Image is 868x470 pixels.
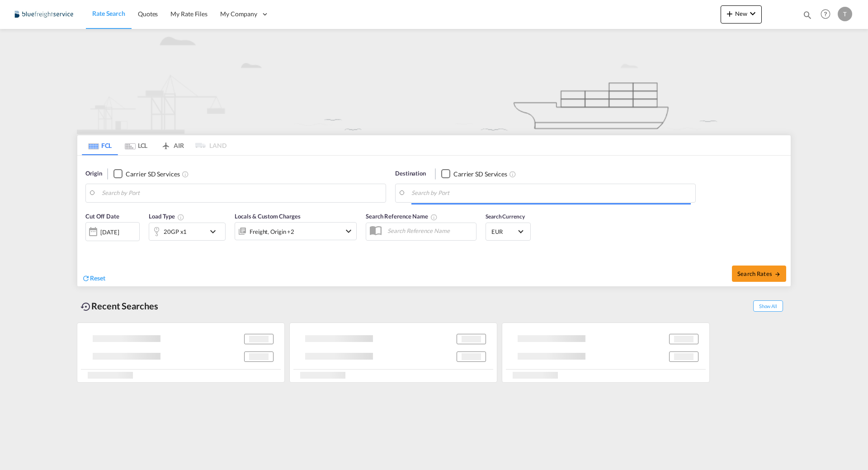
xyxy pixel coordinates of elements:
[235,222,357,240] div: Freight Origin Destination Dock Stuffingicon-chevron-down
[383,224,476,237] input: Search Reference Name
[491,228,517,236] span: EUR
[411,186,691,200] input: Search by Port
[160,140,171,147] md-icon: icon-airplane
[92,9,125,17] span: Rate Search
[208,226,223,237] md-icon: icon-chevron-down
[486,213,525,220] span: Search Currency
[77,156,791,286] div: Origin Checkbox No InkUnchecked: Search for CY (Container Yard) services for all selected carrier...
[235,213,301,220] span: Locals & Custom Charges
[838,7,852,21] div: T
[343,226,354,237] md-icon: icon-chevron-down
[430,214,438,221] md-icon: Your search will be saved by the below given name
[453,170,507,179] div: Carrier SD Services
[154,135,190,155] md-tab-item: AIR
[102,186,381,200] input: Search by Port
[138,10,158,18] span: Quotes
[77,29,791,134] img: new-FCL.png
[753,300,783,312] span: Show All
[126,170,179,179] div: Carrier SD Services
[802,10,812,24] div: icon-magnify
[724,10,758,17] span: New
[220,9,257,19] span: My Company
[395,169,426,178] span: Destination
[250,225,294,238] div: Freight Origin Destination Dock Stuffing
[85,222,140,241] div: [DATE]
[100,228,119,236] div: [DATE]
[149,213,184,220] span: Load Type
[113,169,179,179] md-checkbox: Checkbox No Ink
[85,169,102,178] span: Origin
[818,6,838,23] div: Help
[82,135,118,155] md-tab-item: FCL
[170,10,208,18] span: My Rate Files
[85,240,92,252] md-datepicker: Select
[366,213,438,220] span: Search Reference Name
[774,271,781,277] md-icon: icon-arrow-right
[802,10,812,20] md-icon: icon-magnify
[90,274,105,282] span: Reset
[818,6,833,22] span: Help
[732,266,786,282] button: Search Ratesicon-arrow-right
[737,270,781,277] span: Search Rates
[491,225,526,238] md-select: Select Currency: € EUREuro
[747,8,758,19] md-icon: icon-chevron-down
[724,8,735,19] md-icon: icon-plus 400-fg
[177,214,184,221] md-icon: Select multiple loads to view rates
[182,171,189,178] md-icon: Unchecked: Search for CY (Container Yard) services for all selected carriers.Checked : Search for...
[721,5,762,24] button: icon-plus 400-fgNewicon-chevron-down
[85,213,119,220] span: Cut Off Date
[82,274,90,282] md-icon: icon-refresh
[149,223,226,241] div: 20GP x1icon-chevron-down
[82,274,105,284] div: icon-refreshReset
[82,135,226,155] md-pagination-wrapper: Use the left and right arrow keys to navigate between tabs
[77,296,162,316] div: Recent Searches
[441,169,507,179] md-checkbox: Checkbox No Ink
[80,301,91,312] md-icon: icon-backup-restore
[509,171,516,178] md-icon: Unchecked: Search for CY (Container Yard) services for all selected carriers.Checked : Search for...
[164,225,187,238] div: 20GP x1
[118,135,154,155] md-tab-item: LCL
[14,4,75,24] img: 9097ab40c0d911ee81d80fb7ec8da167.JPG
